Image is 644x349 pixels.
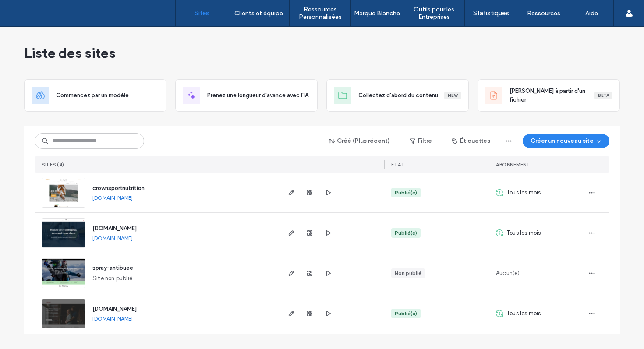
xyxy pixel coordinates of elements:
[473,9,509,17] label: Statistiques
[92,306,137,312] a: [DOMAIN_NAME]
[290,6,350,21] label: Ressources Personnalisées
[478,79,620,112] div: [PERSON_NAME] à partir d'un fichierBeta
[523,134,609,148] button: Créer un nouveau site
[234,10,283,17] label: Clients et équipe
[24,79,166,112] div: Commencez par un modèle
[92,264,133,271] a: spray-antibuee
[444,92,461,99] div: New
[395,229,417,237] div: Publié(e)
[585,10,598,17] label: Aide
[506,229,541,237] span: Tous les mois
[207,91,308,100] span: Prenez une longueur d'avance avec l'IA
[401,134,441,148] button: Filtre
[24,44,116,62] span: Liste des sites
[506,309,541,318] span: Tous les mois
[354,10,400,17] label: Marque Blanche
[395,189,417,197] div: Publié(e)
[358,91,438,100] span: Collectez d'abord du contenu
[175,79,318,112] div: Prenez une longueur d'avance avec l'IA
[92,225,137,232] a: [DOMAIN_NAME]
[594,92,612,99] div: Beta
[92,185,145,191] a: crownsportnutrition
[92,194,133,201] a: [DOMAIN_NAME]
[496,162,530,168] span: Abonnement
[326,79,469,112] div: Collectez d'abord du contenuNew
[510,87,594,104] span: [PERSON_NAME] à partir d'un fichier
[395,310,417,317] div: Publié(e)
[444,134,498,148] button: Étiquettes
[506,188,541,197] span: Tous les mois
[92,315,133,322] a: [DOMAIN_NAME]
[391,162,405,168] span: ÉTAT
[92,235,133,241] a: [DOMAIN_NAME]
[496,269,520,278] span: Aucun(e)
[56,91,129,100] span: Commencez par un modèle
[42,162,64,168] span: SITES (4)
[527,10,560,17] label: Ressources
[321,134,398,148] button: Créé (Plus récent)
[92,274,132,283] span: Site non publié
[403,6,464,21] label: Outils pour les Entreprises
[195,9,209,17] label: Sites
[395,269,421,277] div: Non publié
